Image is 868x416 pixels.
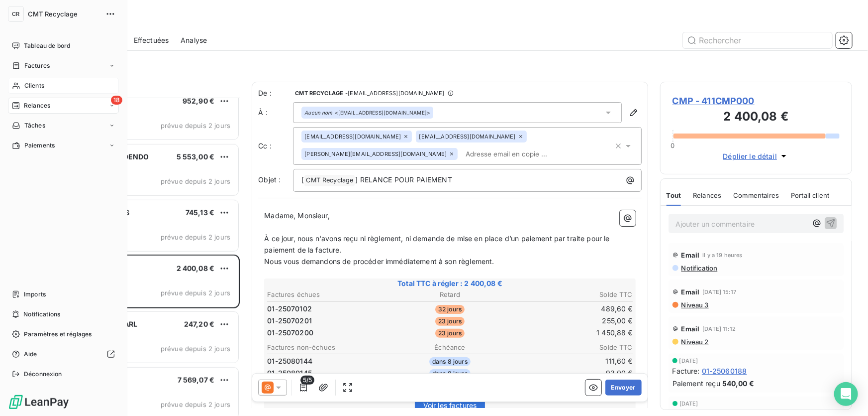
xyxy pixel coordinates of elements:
span: [DATE] [679,401,698,407]
span: 0 [671,141,675,149]
span: Analyse [181,35,207,45]
img: Logo LeanPay [8,394,70,410]
span: il y a 19 heures [703,252,743,258]
span: Imports [24,290,46,299]
td: 1 450,88 € [512,327,633,338]
span: 32 jours [435,305,465,314]
span: Déplier le détail [723,151,777,161]
div: CR [8,6,24,22]
td: 489,60 € [512,303,633,314]
span: Niveau 2 [680,338,709,346]
span: Voir les factures [423,401,477,410]
button: Déplier le détail [720,150,792,162]
span: 952,90 € [183,97,214,105]
span: [ [301,175,304,184]
span: [EMAIL_ADDRESS][DOMAIN_NAME] [304,134,401,139]
span: 745,13 € [186,208,214,217]
span: prévue depuis 2 jours [161,289,230,297]
span: Factures [24,61,50,70]
span: Nous vous demandons de procéder immédiatement à son règlement. [264,257,494,266]
th: Solde TTC [512,342,633,353]
span: 7 569,07 € [178,376,215,384]
span: ] RELANCE POUR PAIEMENT [355,175,452,184]
span: [PERSON_NAME][EMAIL_ADDRESS][DOMAIN_NAME] [304,151,447,157]
span: Email [681,288,700,296]
span: 18 [111,96,122,105]
span: 23 jours [435,317,465,326]
div: Open Intercom Messenger [834,382,858,406]
span: prévue depuis 2 jours [161,177,230,185]
span: prévue depuis 2 jours [161,401,230,409]
span: 23 jours [435,329,465,338]
span: Tableau de bord [24,41,70,50]
td: 01-25080144 [267,356,388,367]
span: 2 400,08 € [177,264,215,273]
span: 01-25060188 [702,366,747,376]
span: Commentaires [734,191,779,199]
span: 247,20 € [184,320,214,328]
button: Envoyer [605,380,642,396]
span: Relances [24,101,50,110]
span: CMT RECYCLAGE [295,90,343,96]
input: Rechercher [683,32,832,48]
span: dans 8 jours [429,369,471,378]
label: À : [258,108,293,118]
span: Clients [24,81,44,90]
h3: 2 400,08 € [673,108,840,128]
input: Adresse email en copie ... [462,146,577,161]
span: Madame, Monsieur, [264,211,330,220]
td: 93,00 € [512,368,633,379]
a: Aide [8,346,119,362]
span: [EMAIL_ADDRESS][DOMAIN_NAME] [419,134,515,139]
span: Facture : [673,366,700,376]
span: 5/5 [300,376,314,385]
span: À ce jour, nous n'avons reçu ni règlement, ni demande de mise en place d’un paiement par traite p... [264,234,612,254]
span: Effectuées [134,35,169,45]
td: 01-25080145 [267,368,388,379]
span: Notifications [23,310,60,319]
span: [DATE] 11:12 [703,326,736,332]
td: 255,00 € [512,315,633,326]
td: 111,60 € [512,356,633,367]
span: Paramètres et réglages [24,330,92,339]
span: 01-25070200 [267,328,313,338]
span: Notification [680,264,718,272]
th: Retard [389,289,510,300]
th: Factures échues [267,289,388,300]
span: - [EMAIL_ADDRESS][DOMAIN_NAME] [345,90,444,96]
span: Aide [24,350,37,359]
label: Cc : [258,141,293,151]
span: [DATE] [679,358,698,364]
span: CMT Recyclage [28,10,99,18]
span: Total TTC à régler : 2 400,08 € [266,278,634,288]
span: Niveau 3 [680,301,709,309]
th: Solde TTC [512,289,633,300]
span: 5 553,00 € [177,152,215,161]
span: Paiement reçu [673,378,720,389]
span: prévue depuis 2 jours [161,122,230,130]
span: Portail client [791,191,829,199]
span: Paiements [24,141,55,150]
span: 01-25070102 [267,304,312,314]
span: De : [258,88,293,98]
span: Tâches [24,121,45,130]
span: Relances [693,191,721,199]
span: CMT Recyclage [304,175,355,186]
em: Aucun nom [304,109,332,116]
span: Tout [667,191,681,199]
th: Échéance [389,342,510,353]
span: prévue depuis 2 jours [161,345,230,353]
span: prévue depuis 2 jours [161,233,230,241]
span: Objet : [258,175,281,184]
span: 540,00 € [722,378,754,389]
span: Email [681,251,700,259]
span: 01-25070201 [267,316,312,326]
span: Déconnexion [24,370,62,379]
th: Factures non-échues [267,342,388,353]
span: CMP - 411CMP000 [673,94,840,108]
span: Email [681,325,700,333]
span: dans 8 jours [429,357,471,366]
div: <[EMAIL_ADDRESS][DOMAIN_NAME]> [304,109,430,116]
span: [DATE] 15:17 [703,289,737,295]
